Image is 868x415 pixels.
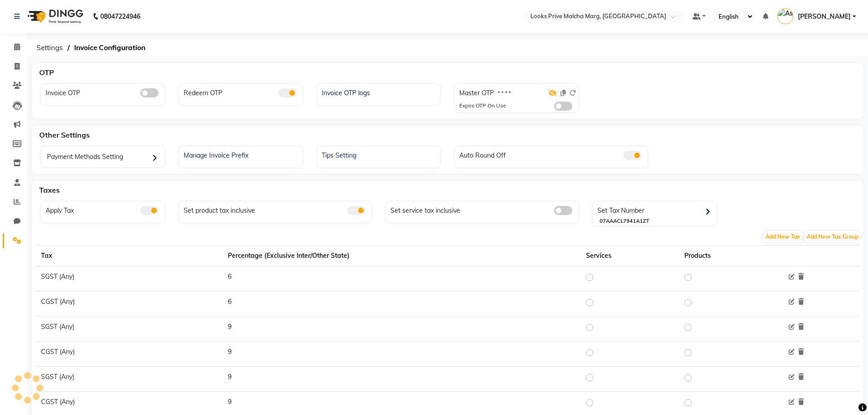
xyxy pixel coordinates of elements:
span: [PERSON_NAME] [798,12,851,21]
a: Invoice OTP logs [317,86,441,98]
th: Services [580,245,679,266]
td: SGST (Any) [36,366,222,391]
td: SGST (Any) [36,316,222,341]
span: Add New Tax Group [804,231,861,242]
td: CGST (Any) [36,291,222,316]
div: Manage Invoice Prefix [181,149,303,160]
th: Percentage (Exclusive Inter/Other State) [222,245,580,266]
td: 6 [222,291,580,316]
td: 9 [222,316,580,341]
td: CGST (Any) [36,341,222,366]
td: SGST (Any) [36,266,222,291]
div: Invoice OTP logs [319,86,441,98]
img: logo [23,4,86,29]
a: Manage Invoice Prefix [179,149,303,160]
td: 9 [222,341,580,366]
div: Set Tax Number [595,204,716,217]
div: Invoice OTP [43,86,164,98]
a: Add New Tax [762,232,803,241]
div: Set service tax inclusive [388,204,578,215]
a: Add New Tax Group [803,232,862,241]
span: Add New Tax [763,231,802,242]
div: Auto Round Off [457,149,647,160]
td: 9 [222,366,580,391]
div: Expire OTP On Use [459,102,506,111]
div: Apply Tax [43,204,164,215]
img: Ashish Chaurasia [777,8,793,24]
div: Set product tax inclusive [181,204,371,215]
b: 08047224946 [100,4,140,29]
label: Master OTP [459,88,494,98]
a: Tips Setting [317,149,441,160]
td: 6 [222,266,580,291]
div: Payment Methods Setting [43,149,164,167]
div: 07AAACL7941A1ZT [600,217,716,225]
span: Settings [32,40,67,56]
th: Tax [36,245,222,266]
div: Redeem OTP [181,86,303,98]
th: Products [679,245,780,266]
div: Tips Setting [319,149,441,160]
span: Invoice Configuration [70,40,150,56]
